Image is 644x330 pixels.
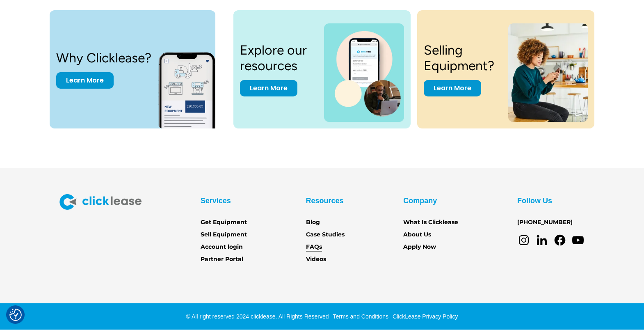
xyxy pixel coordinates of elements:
[201,255,243,264] a: Partner Portal
[201,243,243,252] a: Account login
[508,23,588,122] img: a woman sitting on a stool looking at her cell phone
[424,42,498,74] h3: Selling Equipment?
[56,72,114,89] a: Learn More
[186,312,329,321] div: © All right reserved 2024 clicklease. All Rights Reserved
[403,194,437,207] div: Company
[306,230,345,239] a: Case Studies
[9,309,22,321] button: Consent Preferences
[240,42,314,74] h3: Explore our resources
[403,243,436,252] a: Apply Now
[158,43,230,128] img: New equipment quote on the screen of a smart phone
[324,23,404,122] img: a photo of a man on a laptop and a cell phone
[306,194,344,207] div: Resources
[201,194,231,207] div: Services
[201,230,247,239] a: Sell Equipment
[306,255,326,264] a: Videos
[403,230,431,239] a: About Us
[240,80,297,96] a: Learn More
[306,243,322,252] a: FAQs
[59,194,142,210] img: Clicklease logo
[56,50,151,66] h3: Why Clicklease?
[424,80,481,96] a: Learn More
[391,313,458,320] a: ClickLease Privacy Policy
[331,313,388,320] a: Terms and Conditions
[9,309,22,321] img: Revisit consent button
[201,218,247,227] a: Get Equipment
[517,194,552,207] div: Follow Us
[517,218,573,227] a: [PHONE_NUMBER]
[403,218,458,227] a: What Is Clicklease
[306,218,320,227] a: Blog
